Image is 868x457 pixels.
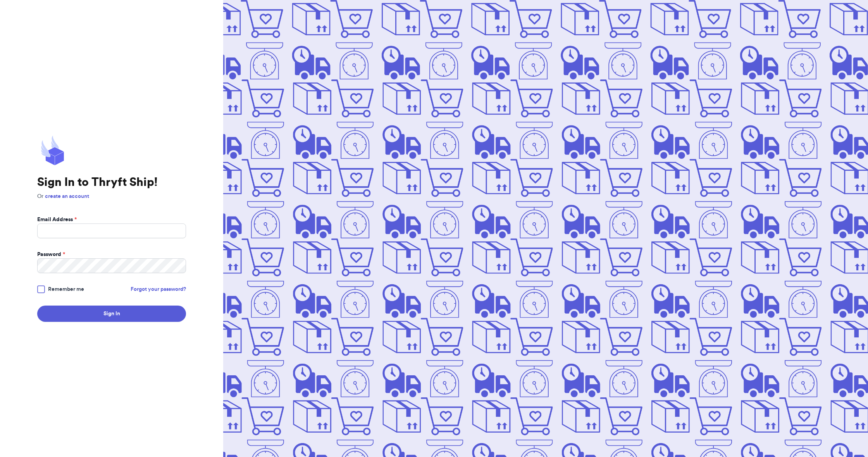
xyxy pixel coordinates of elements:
[37,306,186,322] button: Sign In
[37,216,77,223] label: Email Address
[37,251,65,258] label: Password
[48,285,84,293] span: Remember me
[37,192,186,200] p: Or
[131,285,186,293] a: Forgot your password?
[45,194,89,199] a: create an account
[37,175,186,189] h1: Sign In to Thryft Ship!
